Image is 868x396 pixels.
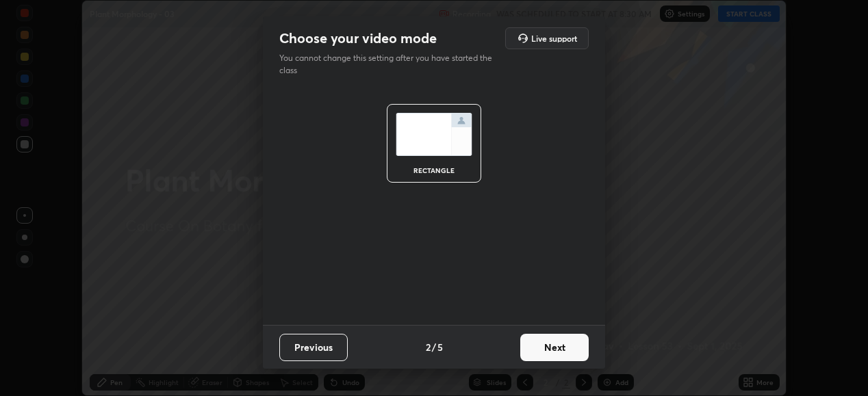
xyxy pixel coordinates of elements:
[437,340,443,354] h4: 5
[432,340,436,354] h4: /
[396,113,472,156] img: normalScreenIcon.ae25ed63.svg
[279,52,501,77] p: You cannot change this setting after you have started the class
[279,334,348,361] button: Previous
[407,167,461,174] div: rectangle
[426,340,431,354] h4: 2
[520,334,589,361] button: Next
[531,34,577,42] h5: Live support
[279,29,437,47] h2: Choose your video mode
